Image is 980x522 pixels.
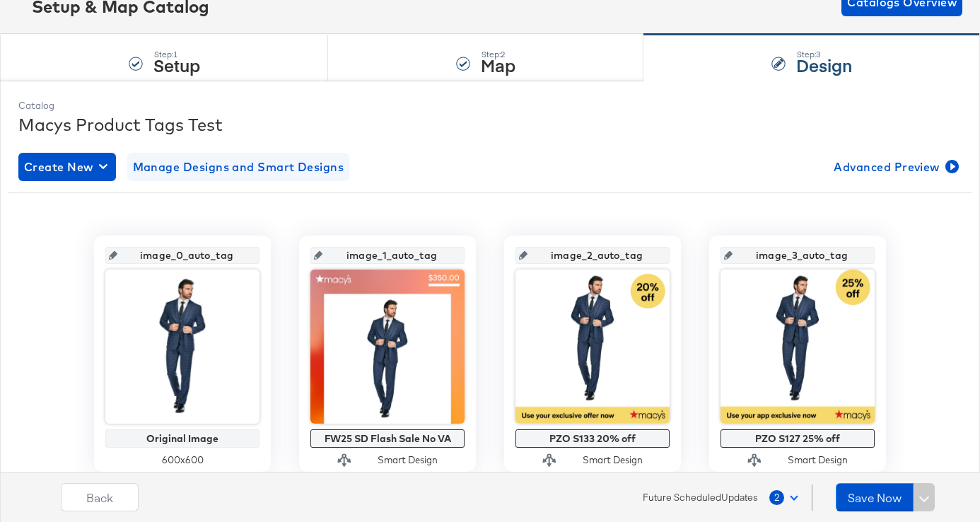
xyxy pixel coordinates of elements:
span: Advanced Preview [834,157,956,177]
div: FW25 SD Flash Sale No VA [314,433,461,444]
span: Future Scheduled Updates [643,491,758,504]
button: Back [61,483,139,511]
button: 2 [769,485,805,510]
strong: Setup [153,53,200,76]
div: Smart Design [378,453,438,467]
div: Macys Product Tags Test [18,112,962,137]
div: PZO S133 20% off [519,433,666,444]
button: Manage Designs and Smart Designs [127,153,350,181]
div: Step: 3 [796,50,852,59]
button: Create New [18,153,116,181]
div: Original Image [109,433,256,444]
span: Create New [24,157,110,177]
button: Advanced Preview [828,153,962,181]
div: Smart Design [583,453,643,467]
div: Step: 2 [481,50,515,59]
span: Manage Designs and Smart Designs [133,157,344,177]
div: PZO S127 25% off [724,433,871,444]
button: Save Now [836,483,914,511]
strong: Design [796,53,852,76]
div: Catalog [18,99,962,112]
div: Smart Design [788,453,848,467]
span: 2 [769,490,784,505]
div: 600 x 600 [105,453,259,467]
strong: Map [481,53,515,76]
div: Step: 1 [153,50,200,59]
